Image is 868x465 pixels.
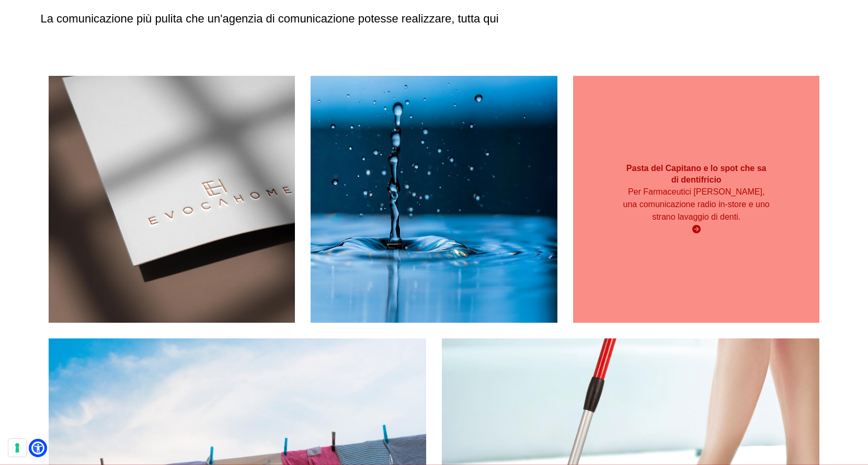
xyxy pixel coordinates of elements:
[41,9,828,28] p: La comunicazione più pulita che un'agenzia di comunicazione potesse realizzare, tutta qui
[622,186,770,223] p: Per Farmaceutici [PERSON_NAME], una comunicazione radio in-store e uno strano lavaggio di denti.
[626,164,767,184] strong: Pasta del Capitano e lo spot che sa di dentifricio
[31,441,44,455] a: Open Accessibility Menu
[8,439,26,457] button: Le tue preferenze relative al consenso per le tecnologie di tracciamento
[573,76,820,323] a: Pasta del Capitano e lo spot che sa di dentifricio Per Farmaceutici [PERSON_NAME], una comunicazi...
